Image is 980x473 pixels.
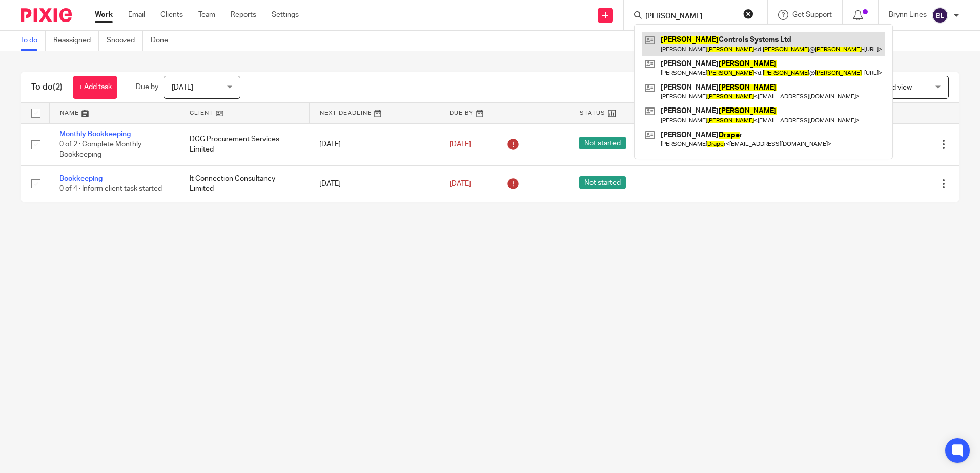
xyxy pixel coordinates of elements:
[309,123,439,165] td: [DATE]
[95,10,113,20] a: Work
[272,10,299,20] a: Settings
[160,10,183,20] a: Clients
[792,11,832,18] span: Get Support
[172,84,193,91] span: [DATE]
[709,179,819,189] div: ---
[59,141,141,159] span: 0 of 2 · Complete Monthly Bookkeeping
[450,180,471,187] span: [DATE]
[59,185,162,192] span: 0 of 4 · Inform client task started
[198,10,215,20] a: Team
[73,76,117,99] a: + Add task
[128,10,145,20] a: Email
[932,7,948,24] img: svg%3E
[579,176,626,189] span: Not started
[21,31,46,51] a: To do
[309,165,439,202] td: [DATE]
[743,9,753,19] button: Clear
[53,31,99,51] a: Reassigned
[179,123,310,165] td: DCG Procurement Services Limited
[231,10,256,20] a: Reports
[889,10,927,20] p: Brynn Lines
[644,12,737,21] input: Search
[59,175,103,182] a: Bookkeeping
[21,8,72,22] img: Pixie
[579,137,626,149] span: Not started
[107,31,143,51] a: Snoozed
[136,82,158,92] p: Due by
[31,82,63,93] h1: To do
[151,31,176,51] a: Done
[53,83,63,91] span: (2)
[59,131,131,138] a: Monthly Bookkeeping
[179,165,310,202] td: It Connection Consultancy Limited
[450,141,471,148] span: [DATE]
